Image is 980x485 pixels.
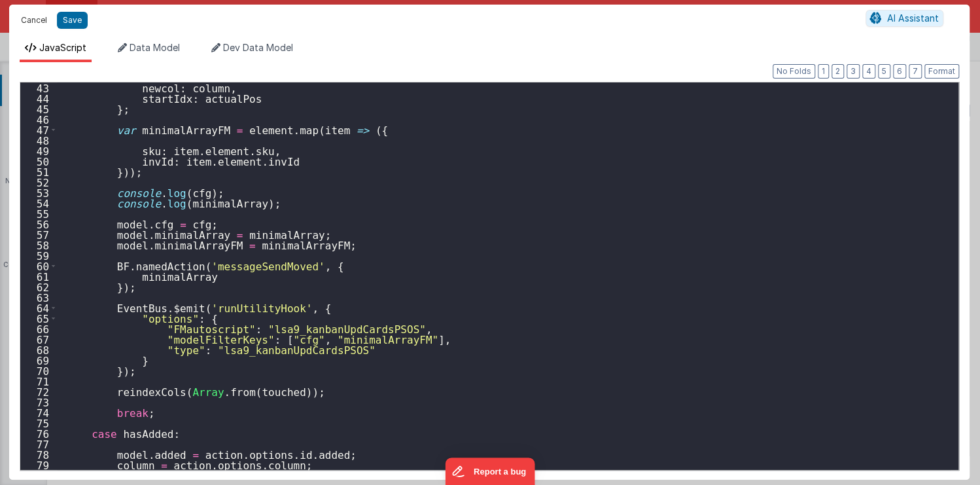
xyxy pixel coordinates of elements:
[893,64,906,79] button: 6
[20,240,58,250] div: 58
[446,458,535,485] iframe: Marker.io feedback button
[20,156,58,166] div: 50
[14,11,54,29] button: Cancel
[20,313,58,323] div: 65
[20,271,58,281] div: 61
[20,103,58,114] div: 45
[130,42,180,53] span: Data Model
[887,12,939,24] span: AI Assistant
[20,135,58,145] div: 48
[57,12,88,29] button: Save
[20,114,58,124] div: 46
[20,219,58,229] div: 56
[909,64,922,79] button: 7
[20,386,58,397] div: 72
[20,334,58,344] div: 67
[773,64,815,79] button: No Folds
[20,208,58,219] div: 55
[20,439,58,449] div: 77
[20,407,58,418] div: 74
[847,64,860,79] button: 3
[878,64,890,79] button: 5
[20,292,58,302] div: 63
[20,323,58,334] div: 66
[20,355,58,365] div: 69
[862,64,875,79] button: 4
[39,42,86,53] span: JavaScript
[20,449,58,459] div: 78
[20,281,58,292] div: 62
[20,344,58,355] div: 68
[20,93,58,103] div: 44
[20,397,58,407] div: 73
[20,376,58,386] div: 71
[20,177,58,187] div: 52
[20,428,58,439] div: 76
[223,42,293,53] span: Dev Data Model
[866,10,943,27] button: AI Assistant
[20,418,58,428] div: 75
[20,124,58,135] div: 47
[831,64,844,79] button: 2
[20,365,58,376] div: 70
[818,64,829,79] button: 1
[20,145,58,156] div: 49
[20,302,58,313] div: 64
[20,82,58,93] div: 43
[20,459,58,470] div: 79
[20,470,58,480] div: 80
[20,187,58,198] div: 53
[20,229,58,240] div: 57
[20,260,58,271] div: 60
[20,166,58,177] div: 51
[20,198,58,208] div: 54
[20,250,58,260] div: 59
[924,64,959,79] button: Format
